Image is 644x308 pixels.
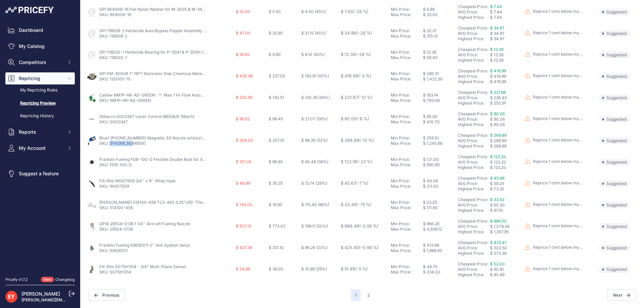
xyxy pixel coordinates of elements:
[269,95,284,100] span: $ 130.51
[99,184,129,189] a: SKU: WH07509
[607,290,636,301] button: Next
[301,245,328,250] span: $ 96.26 (23%)
[599,9,630,15] span: Suggested
[301,224,328,229] span: $ 199.11 (20%)
[301,181,327,186] span: $ 13.74 (28%)
[599,159,630,166] span: Suggested
[391,205,423,210] div: Max Price:
[55,277,75,282] a: Changelog
[99,141,146,146] a: SKU: [PHONE_NUMBER]
[458,47,488,52] a: Cheapest Price:
[99,76,130,81] a: SKU: 120000-15
[423,269,455,275] div: $ 234.00
[359,138,374,143] span: (-12 %)
[269,224,285,229] span: $ 773.02
[99,93,238,98] a: Catlow NM1P-AR-AD-GREEN - 1" Max 1 Hi-Flow Automatic Diesel Nozzle
[490,219,507,224] a: $ 966.50
[458,272,484,277] a: Highest Price:
[99,50,272,55] a: GPI 118020-1 Herbicide Bearing for P-120H & P-200H 12V Plastic Utility Pump Replacement
[236,181,250,186] span: $ 48.99
[391,162,423,168] div: Max Price:
[423,178,455,184] div: $ 44.06
[423,119,455,125] div: $ 410.70
[490,90,506,95] a: $ 221.88
[5,72,75,84] button: Repricing
[490,267,522,272] div: $ 60.91
[458,95,490,101] div: AVG Price:
[423,227,455,232] div: $ 4,638.12
[99,264,186,269] a: Fill-Rite S075H1314 - 3/4" Multi-Plane Swivel
[99,178,175,183] a: Fill-Rite WH07509 3/4'' x 9'' Whip Hose
[99,28,321,33] a: GPI 118508-2 Herbicide Auto Bypass Poppet Assembly Kit for P-120H & P-200H 12V Plastic Utility Pu...
[490,261,505,266] a: $ 52.00
[391,71,423,76] div: Min Price:
[5,24,75,36] a: Dashboard
[357,159,373,164] span: (-22 %)
[423,7,455,12] div: $ 6.88
[458,122,484,127] a: Highest Price:
[357,30,372,36] span: (-26 %)
[458,154,488,159] a: Cheapest Price:
[525,9,583,15] a: Reprice 1 cent below my cheapest competitor
[490,117,522,122] div: $ 90.06
[458,68,488,73] a: Cheapest Price:
[341,138,374,143] span: $ 269.88
[458,4,488,9] a: Cheapest Price:
[269,73,285,78] span: $ 237.05
[490,47,503,52] a: $ 13.39
[458,133,488,138] a: Cheapest Price:
[5,98,75,109] a: Repricing Preview
[599,223,630,230] span: Suggested
[391,7,423,12] div: Min Price:
[341,95,373,100] span: $ 221.87
[99,12,131,17] a: SKU: 904006-16
[341,73,371,78] span: $ 419.98
[423,34,455,39] div: $ 155.10
[490,95,522,101] div: $ 236.40
[599,30,630,37] span: Suggested
[490,224,522,229] div: $ 1,078.58
[341,245,379,250] span: $ 425.40
[525,137,583,144] a: Reprice 1 cent below my cheapest competitor
[301,95,330,100] span: $ 120.39 (48%)
[458,208,484,213] a: Highest Price:
[458,197,488,202] a: Cheapest Price:
[458,9,490,15] div: AVG Price:
[341,9,369,14] span: $ 7.43
[5,56,75,68] button: Competitors
[533,73,583,78] p: Reprice 1 cent below my cheapest competitor
[423,55,455,60] div: $ 59.40
[269,266,283,271] span: $ 39.00
[525,116,583,123] a: Reprice 1 cent below my cheapest competitor
[391,28,423,34] div: Min Price:
[355,266,368,271] span: (-5 %)
[99,34,127,39] a: SKU: 118508-2
[525,180,583,187] a: Reprice 1 cent below my cheapest competitor
[391,227,423,232] div: Max Price:
[351,289,361,301] span: 1
[21,291,60,297] a: [PERSON_NAME]
[458,101,484,106] a: Highest Price:
[490,245,522,251] div: $ 503.50
[269,9,281,14] span: $ 5.50
[458,229,484,234] a: Highest Price:
[533,30,583,36] p: Reprice 1 cent below my cheapest competitor
[269,181,283,186] span: $ 35.25
[490,240,506,245] span: $ 425.41
[490,133,506,138] a: $ 269.89
[236,159,251,164] span: $ 157.28
[269,202,282,207] span: $ 18.60
[423,264,455,269] div: $ 48.75
[490,154,506,159] span: $ 123.20
[356,116,369,121] span: (-6 %)
[269,245,284,250] span: $ 331.10
[599,266,630,273] span: Suggested
[301,30,326,36] span: $ 21.15 (45%)
[490,272,504,277] span: $ 80.89
[236,245,252,250] span: $ 427.36
[490,111,505,116] a: $ 90.06
[423,141,455,146] div: $ 1,245.66
[341,181,369,186] span: $ 45.67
